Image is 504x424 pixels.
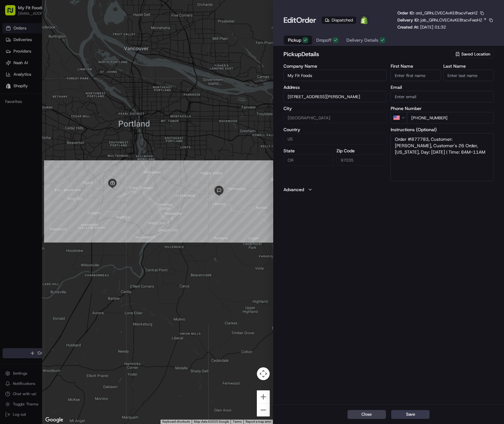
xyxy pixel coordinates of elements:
span: Dropoff [316,37,331,43]
p: Created At: [397,24,446,30]
a: Powered byPylon [45,141,78,146]
a: Report a map error [245,420,271,423]
a: job_QRhLCVECAvKE8tscvFwoHZ [421,17,487,23]
label: Email [390,85,494,89]
label: State [283,148,334,153]
label: Advanced [283,186,304,193]
span: Order [296,15,316,25]
div: Past conversations [6,83,43,88]
span: API Documentation [61,126,103,132]
label: Address [283,85,387,89]
img: Nash [6,6,19,19]
input: Enter first name [390,70,441,81]
span: • [70,99,72,104]
a: Shopify [359,15,369,25]
label: First Name [390,64,441,68]
span: Saved Location [461,51,490,57]
input: 4835 Meadows Rd #137, Lake Oswego, OR 97035, USA [283,91,387,102]
span: Delivery Details [346,37,378,43]
label: Phone Number [390,106,494,111]
span: [DATE] 01:32 [420,24,446,30]
div: We're available if you need us! [29,67,88,72]
span: Map data ©2025 Google [194,420,229,423]
div: Start new chat [29,61,105,67]
input: Enter email [390,91,494,102]
textarea: Order #877783, Customer: [PERSON_NAME], Customer's 26 Order, [US_STATE], Day: [DATE] | Time: 8AM-... [390,133,494,181]
label: Country [283,127,387,132]
span: Wisdom [PERSON_NAME] [20,99,68,104]
input: Enter phone number [407,112,494,123]
input: Enter last name [443,70,494,81]
button: Saved Location [451,50,494,59]
div: 💻 [54,126,59,131]
input: Clear [17,41,106,48]
span: Pickup [288,37,301,43]
div: 📗 [6,126,12,131]
a: Terms (opens in new tab) [232,420,241,423]
label: Company Name [283,64,387,68]
p: Welcome 👋 [6,25,117,36]
img: 1736555255976-a54dd68f-1ca7-489b-9aae-adbdc363a1c4 [6,61,18,72]
img: 1736555255976-a54dd68f-1ca7-489b-9aae-adbdc363a1c4 [13,99,18,105]
input: Enter city [283,112,387,123]
h2: pickup Details [283,50,450,59]
div: Delivery ID: [397,17,494,23]
a: Open this area in Google Maps (opens a new window) [44,416,65,424]
input: Enter country [283,133,387,145]
a: 💻API Documentation [52,123,106,135]
button: Start new chat [109,63,117,71]
span: [DATE] [73,99,86,104]
button: See all [100,82,117,89]
label: Last Name [443,64,494,68]
span: job_QRhLCVECAvKE8tscvFwoHZ [421,17,482,23]
input: Enter zip code [336,154,387,166]
label: City [283,106,387,111]
img: Wisdom Oko [6,93,17,106]
h1: Edit [283,15,316,25]
img: Google [44,416,65,424]
input: Enter company name [283,70,387,81]
label: Zip Code [336,148,387,153]
img: Shopify [360,16,368,24]
input: Enter state [283,154,334,166]
div: Dispatched [321,16,356,24]
span: Knowledge Base [13,126,49,132]
p: Order ID: [397,10,478,16]
button: Zoom in [257,390,270,403]
img: 8571987876998_91fb9ceb93ad5c398215_72.jpg [13,61,25,72]
button: Save [391,410,430,419]
a: 📗Knowledge Base [4,123,52,135]
button: Zoom out [257,403,270,416]
button: Close [347,410,386,419]
span: Pylon [64,141,78,146]
span: ord_QRhLCVECAvKE8tscvFwoHZ [416,10,478,16]
button: Advanced [283,186,494,193]
button: Keyboard shortcuts [162,420,190,424]
button: Map camera controls [257,367,270,380]
label: Instructions (Optional) [390,127,494,132]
